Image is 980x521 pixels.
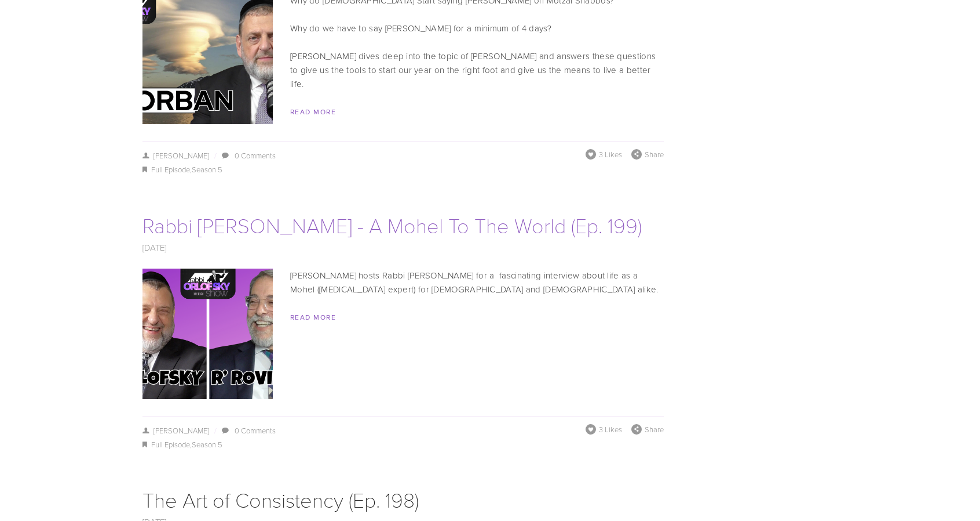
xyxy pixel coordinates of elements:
p: [PERSON_NAME] dives deep into the topic of [PERSON_NAME] and answers these questions to give us t... [142,49,664,91]
a: Season 5 [192,164,222,175]
a: Season 5 [192,439,222,450]
a: [PERSON_NAME] [142,150,209,161]
a: Full Episode [151,439,190,450]
img: Rabbi Mike Rovinsky - A Mohel To The World (Ep. 199) [92,269,324,399]
a: Read More [290,107,336,117]
div: , [142,163,664,177]
a: Rabbi [PERSON_NAME] - A Mohel To The World (Ep. 199) [142,211,642,239]
a: Read More [290,312,336,322]
a: 0 Comments [235,150,276,161]
span: 3 Likes [599,424,622,435]
div: , [142,438,664,452]
span: / [209,150,221,161]
a: [PERSON_NAME] [142,425,209,436]
div: Share [631,149,664,160]
div: Share [631,424,664,435]
p: Why do we have to say [PERSON_NAME] for a minimum of 4 days? [142,21,664,35]
p: [PERSON_NAME] hosts Rabbi [PERSON_NAME] for a fascinating interview about life as a Mohel ([MEDIC... [142,269,664,296]
a: Full Episode [151,164,190,175]
span: / [209,425,221,436]
a: 0 Comments [235,425,276,436]
a: The Art of Consistency (Ep. 198) [142,485,419,513]
span: 3 Likes [599,149,622,160]
a: [DATE] [142,241,167,254]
